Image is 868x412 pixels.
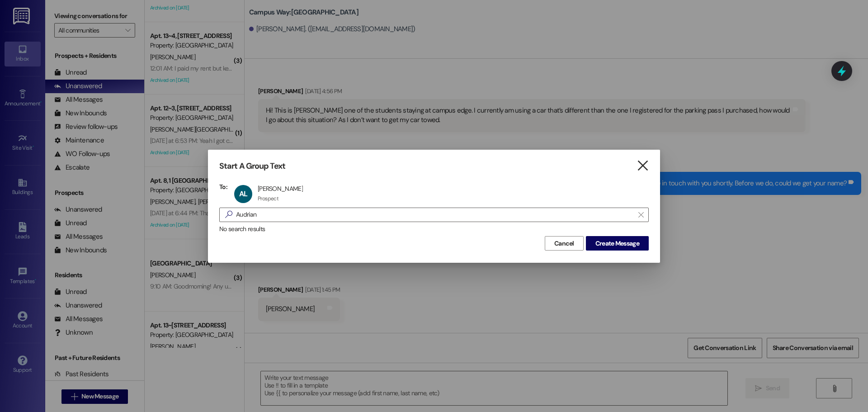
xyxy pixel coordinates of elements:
i:  [637,161,649,170]
h3: To: [219,183,227,191]
span: Cancel [554,239,574,248]
h3: Start A Group Text [219,161,285,171]
button: Cancel [545,236,584,251]
button: Create Message [586,236,649,251]
i:  [638,211,643,218]
input: Search for any contact or apartment [236,208,634,221]
button: Clear text [634,208,648,222]
span: AL [239,189,247,199]
div: No search results [219,224,649,234]
i:  [222,210,236,219]
div: [PERSON_NAME] [258,185,303,193]
div: Prospect [258,195,278,202]
span: Create Message [595,239,639,248]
